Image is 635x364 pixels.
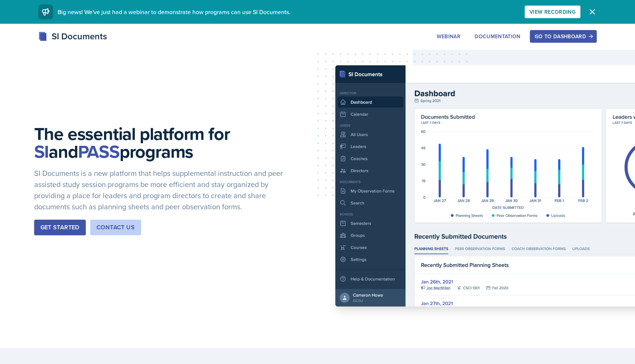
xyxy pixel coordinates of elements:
[437,33,460,39] div: Webinar
[90,220,141,235] button: Contact Us
[525,6,580,18] button: View Recording
[535,33,592,39] div: Go to Dashboard
[58,8,290,16] span: Big news! We've just had a webinar to demonstrate how programs can use SI Documents.
[432,30,465,43] button: Webinar
[34,220,86,235] button: Get Started
[38,30,107,43] div: SI Documents
[40,223,79,232] div: Get Started
[530,30,597,43] button: Go to Dashboard
[97,223,135,232] div: Contact Us
[475,33,521,39] div: Documentation
[530,9,576,15] div: View Recording
[470,30,525,43] button: Documentation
